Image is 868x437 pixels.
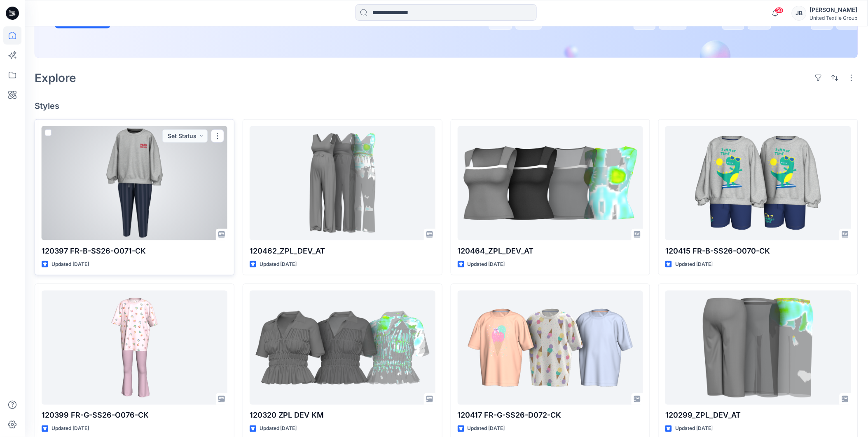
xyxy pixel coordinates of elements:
[665,245,851,257] p: 120415 FR-B-SS26-O070-CK
[458,291,643,405] a: 120417 FR-G-SS26-D072-CK
[250,245,435,257] p: 120462_ZPL_DEV_AT
[665,291,851,405] a: 120299_ZPL_DEV_AT
[675,260,713,269] p: Updated [DATE]
[458,410,643,421] p: 120417 FR-G-SS26-D072-CK
[35,71,76,85] h2: Explore
[250,410,435,421] p: 120320 ZPL DEV KM
[665,126,851,240] a: 120415 FR-B-SS26-O070-CK
[468,260,505,269] p: Updated [DATE]
[665,410,851,421] p: 120299_ZPL_DEV_AT
[35,101,858,111] h4: Styles
[250,126,435,240] a: 120462_ZPL_DEV_AT
[42,291,227,405] a: 120399 FR-G-SS26-O076-CK
[810,15,858,21] div: United Textile Group
[51,425,89,433] p: Updated [DATE]
[810,5,858,15] div: [PERSON_NAME]
[792,6,807,21] div: JB
[42,245,227,257] p: 120397 FR-B-SS26-O071-CK
[775,7,784,14] span: 58
[260,260,297,269] p: Updated [DATE]
[458,126,643,240] a: 120464_ZPL_DEV_AT
[42,410,227,421] p: 120399 FR-G-SS26-O076-CK
[42,126,227,240] a: 120397 FR-B-SS26-O071-CK
[458,245,643,257] p: 120464_ZPL_DEV_AT
[468,425,505,433] p: Updated [DATE]
[51,260,89,269] p: Updated [DATE]
[260,425,297,433] p: Updated [DATE]
[250,291,435,405] a: 120320 ZPL DEV KM
[675,425,713,433] p: Updated [DATE]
